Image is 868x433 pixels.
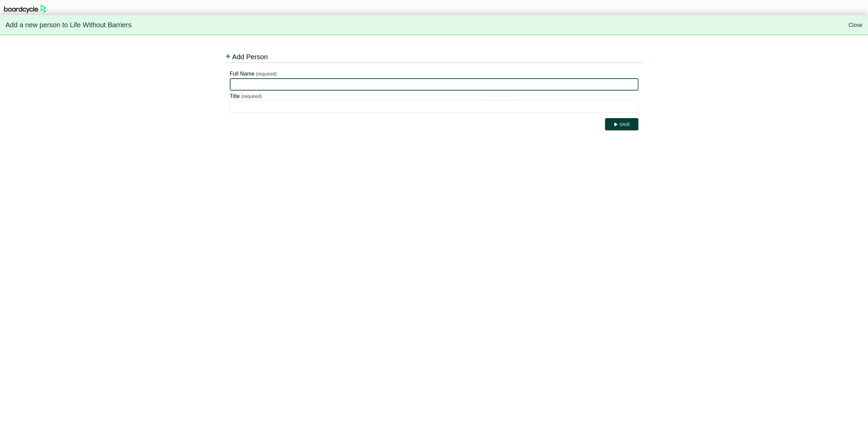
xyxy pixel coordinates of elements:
[230,69,255,78] label: Full Name
[256,71,277,77] small: (required)
[230,92,240,101] label: Title
[5,18,131,32] span: Add a new person to Life Without Barriers
[605,118,638,130] button: Save
[232,53,268,61] span: Add Person
[849,22,863,28] a: Close
[241,94,262,99] small: (required)
[4,5,46,13] img: BoardcycleBlackGreen-aaafeed430059cb809a45853b8cf6d952af9d84e6e89e1f1685b34bfd5cb7d64.svg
